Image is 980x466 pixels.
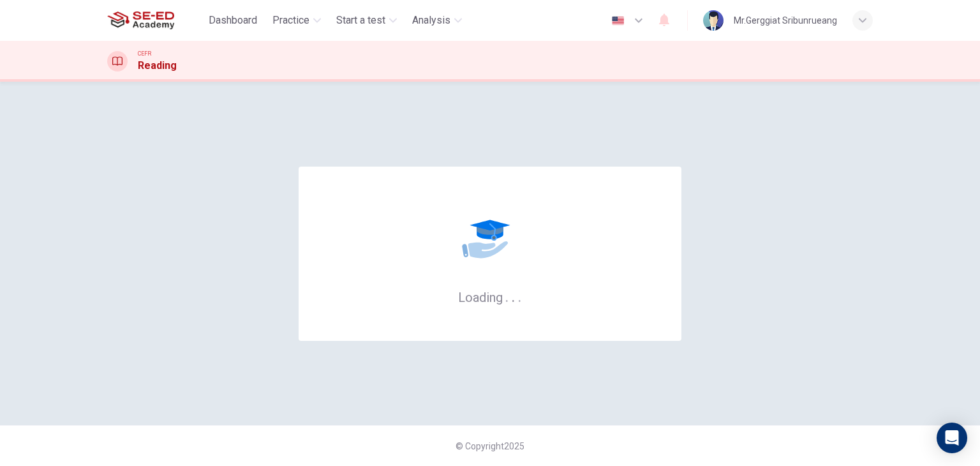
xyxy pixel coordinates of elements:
[937,423,967,453] div: Open Intercom Messenger
[456,441,524,451] span: © Copyright 2025
[138,49,151,58] span: CEFR
[138,58,177,73] h1: Reading
[734,13,837,28] div: Mr.Gerggiat Sribunrueang
[505,285,509,306] h6: .
[336,13,385,28] span: Start a test
[458,289,522,305] h6: Loading
[407,9,467,32] button: Analysis
[511,285,516,306] h6: .
[703,10,724,31] img: Profile picture
[610,16,626,26] img: en
[209,13,257,28] span: Dashboard
[204,9,262,32] button: Dashboard
[107,8,204,33] a: SE-ED Academy logo
[267,9,326,32] button: Practice
[107,8,174,33] img: SE-ED Academy logo
[272,13,309,28] span: Practice
[412,13,450,28] span: Analysis
[331,9,402,32] button: Start a test
[517,285,522,306] h6: .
